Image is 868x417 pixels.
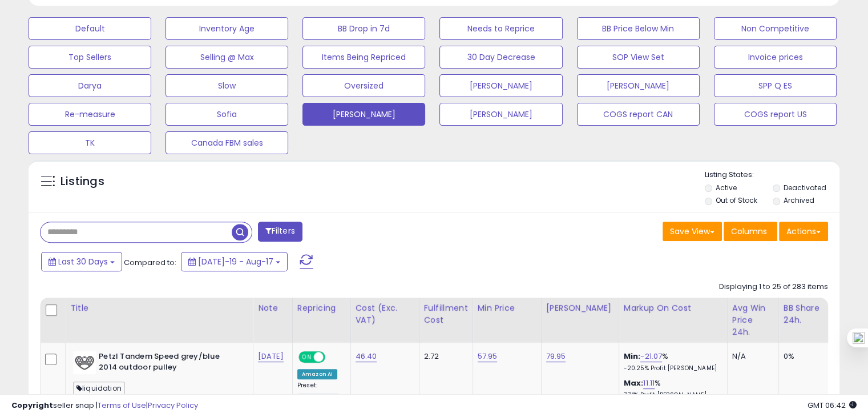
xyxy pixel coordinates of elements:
button: Top Sellers [29,46,151,69]
a: 79.95 [546,351,566,362]
button: Oversized [302,74,425,97]
div: Avg Win Price 24h. [732,302,774,338]
button: SOP View Set [577,46,700,69]
div: % [624,378,718,399]
a: [DATE] [258,351,284,362]
div: Fulfillment Cost [424,302,468,326]
b: Petzl Tandem Speed grey/blue 2014 outdoor pulley [99,351,237,375]
div: BB Share 24h. [784,302,825,326]
button: Darya [29,74,151,97]
div: Markup on Cost [624,302,722,314]
button: Default [29,17,151,40]
span: ON [300,352,314,362]
div: Title [70,302,248,314]
button: 30 Day Decrease [439,46,562,69]
div: Min Price [478,302,536,314]
button: Needs to Reprice [439,17,562,40]
b: Max: [624,378,644,388]
button: [PERSON_NAME] [302,103,425,126]
a: 46.40 [356,351,377,362]
button: Save View [663,222,722,241]
span: [DATE]-19 - Aug-17 [198,256,273,267]
div: 0% [784,351,821,362]
button: Selling @ Max [165,46,288,69]
button: [PERSON_NAME] [439,103,562,126]
button: Canada FBM sales [165,131,288,154]
a: 57.95 [478,351,498,362]
label: Archived [783,195,814,205]
div: N/A [732,351,770,362]
button: Inventory Age [165,17,288,40]
th: The percentage added to the cost of goods (COGS) that forms the calculator for Min & Max prices. [619,298,727,343]
div: Cost (Exc. VAT) [356,302,414,326]
img: 31gGg+bpauL._SL40_.jpg [73,351,96,374]
h5: Listings [60,174,104,190]
img: one_i.png [853,332,865,344]
button: Last 30 Days [41,252,122,271]
button: [PERSON_NAME] [577,74,700,97]
strong: Copyright [11,400,53,411]
button: Sofia [165,103,288,126]
div: Displaying 1 to 25 of 283 items [719,282,828,292]
span: liquidation [73,382,125,395]
div: Repricing [297,302,346,314]
div: Preset: [297,382,342,407]
button: Items Being Repriced [302,46,425,69]
span: Columns [731,226,767,237]
button: COGS report CAN [577,103,700,126]
b: Min: [624,351,641,362]
a: 11.11 [643,378,655,389]
div: seller snap | | [11,400,198,411]
a: Privacy Policy [148,400,198,411]
label: Deactivated [783,183,826,193]
button: Actions [779,222,828,241]
button: Invoice prices [714,46,837,69]
button: Non Competitive [714,17,837,40]
span: 2025-09-17 06:42 GMT [808,400,857,411]
p: -20.25% Profit [PERSON_NAME] [624,364,718,372]
a: -21.07 [640,351,662,362]
button: Filters [258,222,302,242]
div: 2.72 [424,351,464,362]
div: % [624,351,718,372]
label: Active [716,183,737,193]
button: BB Price Below Min [577,17,700,40]
span: OFF [324,352,342,362]
p: Listing States: [705,170,839,181]
button: COGS report US [714,103,837,126]
span: Compared to: [124,257,176,268]
div: [PERSON_NAME] [546,302,614,314]
button: Slow [165,74,288,97]
label: Out of Stock [716,195,757,205]
span: Last 30 Days [58,256,108,267]
button: [DATE]-19 - Aug-17 [181,252,288,271]
button: Re-measure [29,103,151,126]
button: SPP Q ES [714,74,837,97]
a: Terms of Use [98,400,146,411]
div: Note [258,302,288,314]
button: BB Drop in 7d [302,17,425,40]
button: Columns [724,222,777,241]
button: [PERSON_NAME] [439,74,562,97]
div: Amazon AI [297,369,337,379]
button: TK [29,131,151,154]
